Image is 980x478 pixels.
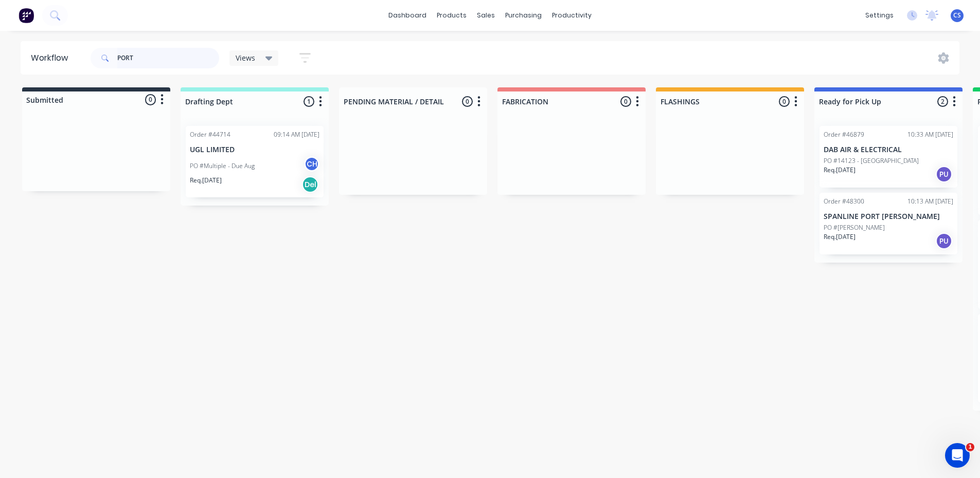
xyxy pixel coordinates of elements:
p: PO #[PERSON_NAME] [824,223,885,232]
p: Req. [DATE] [824,232,856,242]
span: 1 [966,443,974,451]
span: Views [236,52,255,63]
div: Workflow [31,52,73,64]
span: CS [953,11,961,20]
img: Factory [19,8,34,23]
p: Req. [DATE] [190,176,222,185]
a: dashboard [383,8,432,23]
input: Search for orders... [117,48,219,68]
div: purchasing [500,8,547,23]
p: UGL LIMITED [190,145,319,154]
div: Order #44714 [190,130,230,139]
div: 10:13 AM [DATE] [907,197,953,206]
div: productivity [547,8,597,23]
p: PO #Multiple - Due Aug [190,161,255,171]
div: settings [860,8,899,23]
p: PO #14123 - [GEOGRAPHIC_DATA] [824,156,919,166]
div: products [432,8,472,23]
div: Order #4687910:33 AM [DATE]DAB AIR & ELECTRICALPO #14123 - [GEOGRAPHIC_DATA]Req.[DATE]PU [819,126,957,188]
p: SPANLINE PORT [PERSON_NAME] [824,212,953,221]
div: PU [936,233,952,249]
iframe: Intercom live chat [945,443,970,468]
div: 10:33 AM [DATE] [907,130,953,139]
div: 09:14 AM [DATE] [274,130,319,139]
p: Req. [DATE] [824,166,856,175]
div: Order #48300 [824,197,864,206]
div: sales [472,8,500,23]
div: Del [302,176,318,193]
div: Order #46879 [824,130,864,139]
div: Order #4471409:14 AM [DATE]UGL LIMITEDPO #Multiple - Due AugCHReq.[DATE]Del [186,126,324,197]
div: PU [936,166,952,182]
div: Order #4830010:13 AM [DATE]SPANLINE PORT [PERSON_NAME]PO #[PERSON_NAME]Req.[DATE]PU [819,193,957,254]
div: CH [304,156,319,172]
p: DAB AIR & ELECTRICAL [824,145,953,154]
